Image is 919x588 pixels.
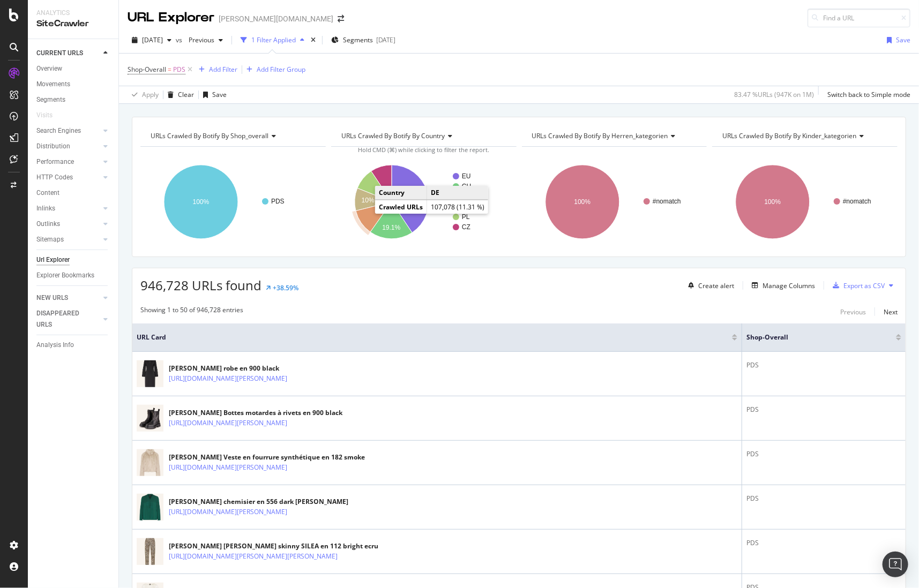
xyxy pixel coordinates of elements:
h4: URLs Crawled By Botify By herren_kategorien [530,127,698,145]
text: 100% [193,198,210,206]
span: = [168,65,171,74]
span: URL Card [137,333,729,342]
button: Previous [840,305,866,318]
td: DE [427,186,489,200]
div: Outlinks [36,218,60,230]
div: [PERSON_NAME] Bottes motardes à rivets en 900 black [169,408,342,418]
span: Shop-Overall [128,65,166,74]
a: NEW URLS [36,292,100,304]
div: Explorer Bookmarks [36,270,94,281]
text: 100% [765,198,781,206]
span: Previous [184,35,214,44]
a: Outlinks [36,218,100,230]
div: PDS [746,494,901,503]
a: Performance [36,156,100,168]
span: 2025 Aug. 18th [142,35,163,44]
div: A chart. [140,155,324,248]
div: [PERSON_NAME][DOMAIN_NAME] [219,13,333,24]
div: SiteCrawler [36,18,110,30]
a: Search Engines [36,125,100,137]
button: Manage Columns [748,279,815,292]
span: Segments [343,35,373,44]
a: Overview [36,63,111,74]
div: CURRENT URLS [36,48,83,59]
div: Inlinks [36,203,55,214]
div: Distribution [36,141,70,152]
a: [URL][DOMAIN_NAME][PERSON_NAME] [169,418,287,428]
a: Analysis Info [36,340,111,351]
a: Visits [36,110,63,121]
span: URLs Crawled By Botify By country [341,131,445,140]
div: [PERSON_NAME] Veste en fourrure synthétique en 182 smoke [169,453,365,462]
span: vs [176,35,184,44]
div: Analytics [36,9,110,18]
span: URLs Crawled By Botify By shop_overall [151,131,268,140]
button: Export as CSV [828,277,885,294]
button: 1 Filter Applied [236,32,309,49]
div: Segments [36,94,65,105]
div: Create alert [698,281,734,290]
div: Overview [36,63,62,74]
h4: URLs Crawled By Botify By country [339,127,507,145]
div: Export as CSV [843,281,885,290]
div: [PERSON_NAME] robe en 900 black [169,364,334,373]
svg: A chart. [331,155,515,248]
div: [PERSON_NAME] chemisier en 556 dark [PERSON_NAME] [169,497,348,507]
div: NEW URLS [36,292,68,304]
a: [URL][DOMAIN_NAME][PERSON_NAME] [169,507,287,517]
a: [URL][DOMAIN_NAME][PERSON_NAME] [169,462,287,473]
div: Manage Columns [763,281,815,290]
a: Inlinks [36,203,100,214]
div: Performance [36,156,74,168]
svg: A chart. [522,155,706,248]
text: #nomatch [653,198,681,205]
div: Open Intercom Messenger [883,552,908,577]
div: PDS [746,405,901,414]
h4: URLs Crawled By Botify By kinder_kategorien [720,127,888,145]
a: Sitemaps [36,234,100,245]
div: times [309,35,318,46]
div: arrow-right-arrow-left [338,15,344,22]
img: main image [137,356,163,392]
div: PDS [746,360,901,370]
div: PDS [746,538,901,548]
div: Save [896,35,910,44]
div: Next [884,307,898,316]
div: Add Filter [209,65,237,74]
div: DISAPPEARED URLS [36,308,91,330]
a: DISAPPEARED URLS [36,308,100,330]
div: Save [212,90,227,99]
text: 19.1% [382,224,400,231]
div: +38.59% [273,283,298,292]
span: URLs Crawled By Botify By herren_kategorien [532,131,668,140]
span: Shop-Overall [746,333,880,342]
div: [DATE] [376,35,395,44]
button: Save [883,32,910,49]
div: [PERSON_NAME] [PERSON_NAME] skinny SILEA en 112 bright ecru [169,541,384,551]
div: Clear [178,90,194,99]
button: Create alert [684,277,734,294]
div: Showing 1 to 50 of 946,728 entries [140,305,243,318]
text: PDS [271,198,285,205]
td: Crawled URLs [375,200,427,214]
button: Add Filter [195,63,237,76]
button: Add Filter Group [242,63,305,76]
span: URLs Crawled By Botify By kinder_kategorien [722,131,856,140]
td: 107,078 (11.31 %) [427,200,489,214]
button: Next [884,305,898,318]
div: Visits [36,110,53,121]
img: main image [137,533,163,570]
text: #nomatch [843,198,871,205]
text: CH [462,183,471,190]
button: Apply [128,86,159,103]
a: Movements [36,79,111,90]
span: Hold CMD (⌘) while clicking to filter the report. [358,146,490,154]
div: Search Engines [36,125,81,137]
div: HTTP Codes [36,172,73,183]
input: Find a URL [808,9,910,27]
svg: A chart. [712,155,896,248]
div: 83.47 % URLs ( 947K on 1M ) [734,90,814,99]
